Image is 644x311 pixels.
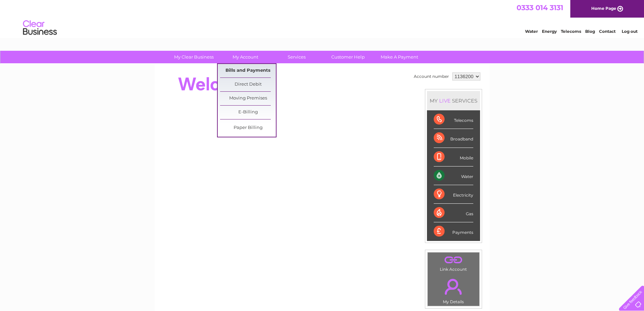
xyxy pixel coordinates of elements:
[429,254,478,266] a: .
[599,29,616,34] a: Contact
[217,51,273,63] a: My Account
[320,51,376,63] a: Customer Help
[517,3,563,12] a: 0333 014 3131
[372,51,427,63] a: Make A Payment
[561,29,581,34] a: Telecoms
[434,148,473,166] div: Mobile
[622,29,638,34] a: Log out
[23,18,57,38] img: logo.png
[438,97,452,104] div: LIVE
[427,273,480,306] td: My Details
[220,121,276,135] a: Paper Billing
[434,222,473,241] div: Payments
[429,275,478,298] a: .
[434,110,473,129] div: Telecoms
[427,252,480,273] td: Link Account
[220,92,276,105] a: Moving Premises
[434,166,473,185] div: Water
[166,51,222,63] a: My Clear Business
[525,29,538,34] a: Water
[220,78,276,91] a: Direct Debit
[434,204,473,222] div: Gas
[163,4,482,33] div: Clear Business is a trading name of Verastar Limited (registered in [GEOGRAPHIC_DATA] No. 3667643...
[220,64,276,77] a: Bills and Payments
[542,29,557,34] a: Energy
[412,71,451,82] td: Account number
[427,91,480,110] div: MY SERVICES
[585,29,595,34] a: Blog
[269,51,325,63] a: Services
[220,106,276,119] a: E-Billing
[434,185,473,204] div: Electricity
[434,129,473,148] div: Broadband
